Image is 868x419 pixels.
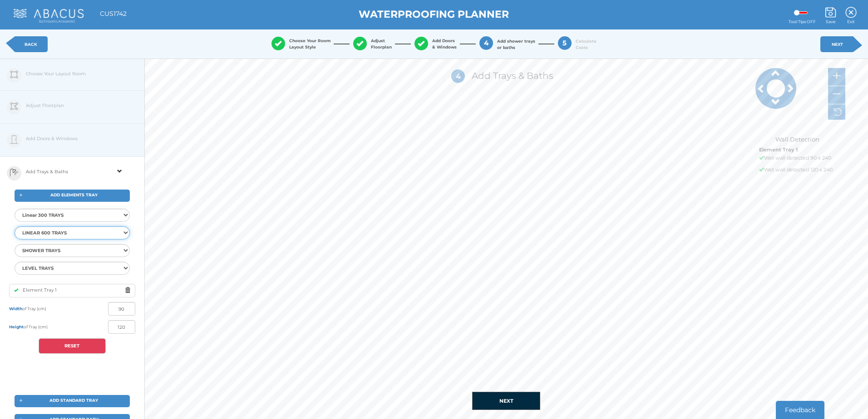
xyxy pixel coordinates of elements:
[404,26,467,62] button: Add Doors& Windows
[472,392,540,410] button: NEXT
[26,157,68,186] span: Add Trays & Baths
[497,38,535,50] span: Add shower trays or baths
[469,26,545,62] button: 4 Add shower traysor baths
[39,338,106,354] button: RESET
[825,7,836,18] img: Save
[845,7,857,18] img: Exit
[49,398,98,403] span: ADD STANDARD TRAY
[432,38,457,50] span: Add Doors & Windows
[156,9,712,20] h1: WATERPROOFING PLANNER
[776,401,824,419] button: Feedback
[820,36,854,52] a: NEXT
[100,10,127,17] h1: CUS1742
[19,190,23,200] span: +
[261,26,340,62] button: Choose Your Room Layout Style
[796,11,808,14] label: Guide
[789,19,816,25] span: Tool Tips OFF
[343,26,402,62] button: AdjustFloorplan
[289,44,316,49] span: Layout Style
[14,36,48,52] a: BACK
[19,396,23,405] span: +
[547,26,607,62] button: 5 CalculateCosts
[845,3,857,24] a: Exit
[10,168,18,177] img: stage-4-icon.png
[576,38,597,50] span: Calculate Costs
[289,38,330,50] span: Choose Your Room
[9,302,46,316] span: of Tray (cm)
[9,324,24,329] a: Height
[50,192,98,197] span: ADD ELEMENTS TRAY
[371,38,392,50] span: Adjust Floorplan
[9,320,48,334] span: of Tray (cm)
[825,19,836,25] span: Save
[18,287,57,293] span: Element Tray 1
[9,306,22,311] a: Width
[845,19,857,25] span: Exit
